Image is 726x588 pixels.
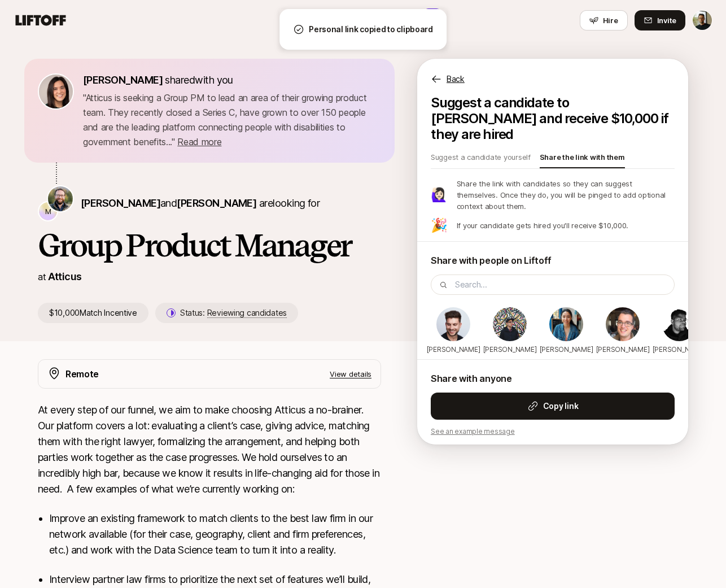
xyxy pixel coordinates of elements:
[49,511,381,558] p: Improve an existing framework to match clients to the best law firm in our network available (for...
[483,345,537,355] p: [PERSON_NAME]
[540,345,593,355] p: [PERSON_NAME]
[48,186,73,211] img: Ben Abrahams
[457,220,628,231] p: If your candidate gets hired you'll receive $10,000.
[544,306,589,359] div: Elena Pearson
[431,371,675,386] p: Share with anyone
[38,269,46,284] p: at
[692,10,712,31] button: Kevin Twohy
[580,10,628,31] button: Hire
[180,306,287,320] p: Status:
[431,253,675,268] p: Share with people on Liftoff
[81,197,160,209] span: [PERSON_NAME]
[83,74,163,86] span: [PERSON_NAME]
[603,15,618,26] span: Hire
[436,307,470,341] img: Andy Cullen
[45,204,51,218] p: M
[65,367,99,381] p: Remote
[455,278,667,291] input: Search...
[427,345,480,355] p: [PERSON_NAME]
[693,11,712,30] img: Kevin Twohy
[657,306,702,359] div: Rushabh Kulkarni
[160,197,256,209] span: and
[493,307,527,341] img: Daniel Waldron
[431,188,448,202] p: 🙋🏻‍♀️
[487,306,532,359] div: Daniel Waldron
[662,307,696,341] img: Rushabh Kulkarni
[549,307,583,341] img: Elena Pearson
[447,72,465,86] p: Back
[657,15,676,26] span: Invite
[635,10,685,31] button: Invite
[431,306,476,359] div: Andy Cullen
[38,402,381,497] p: At every step of our funnel, we aim to make choosing Atticus a no-brainer. Our platform covers a ...
[431,393,675,420] button: Copy link
[457,178,675,212] p: Share the link with candidates so they can suggest themselves. Once they do, you will be pinged t...
[330,368,371,380] p: View details
[431,219,448,232] p: 🎉
[606,307,640,341] img: Eric Smith
[431,426,675,437] p: See an example message
[428,8,436,17] p: 9+
[278,10,335,31] a: Home
[653,345,706,355] p: [PERSON_NAME]
[543,399,578,413] strong: Copy link
[177,197,256,209] span: [PERSON_NAME]
[431,95,675,142] p: Suggest a candidate to [PERSON_NAME] and receive $10,000 if they are hired
[38,228,381,262] h1: Group Product Manager
[431,151,531,167] p: Suggest a candidate yourself
[309,23,433,36] p: Personal link copied to clipboard
[48,271,81,282] a: Atticus
[207,308,287,318] span: Reviewing candidates
[38,303,148,323] p: $10,000 Match Incentive
[83,72,238,88] p: shared
[600,306,645,359] div: Eric Smith
[540,151,625,167] p: Share the link with them
[83,90,381,149] p: " Atticus is seeking a Group PM to lead an area of their growing product team. They recently clos...
[81,195,320,211] p: are looking for
[195,74,233,86] span: with you
[177,136,221,147] span: Read more
[39,75,73,108] img: 71d7b91d_d7cb_43b4_a7ea_a9b2f2cc6e03.jpg
[596,345,650,355] p: [PERSON_NAME]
